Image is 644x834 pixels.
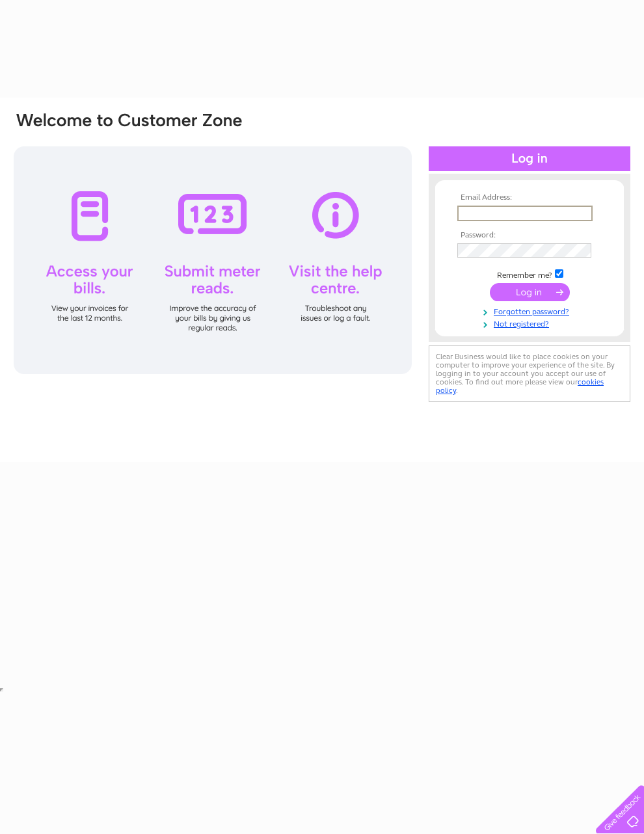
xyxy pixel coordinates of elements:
div: Clear Business would like to place cookies on your computer to improve your experience of the sit... [429,345,630,402]
input: Submit [490,283,570,301]
a: Not registered? [457,317,605,329]
th: Email Address: [454,193,605,202]
a: cookies policy [436,377,604,395]
td: Remember me? [454,267,605,280]
a: Forgotten password? [457,304,605,317]
th: Password: [454,231,605,240]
